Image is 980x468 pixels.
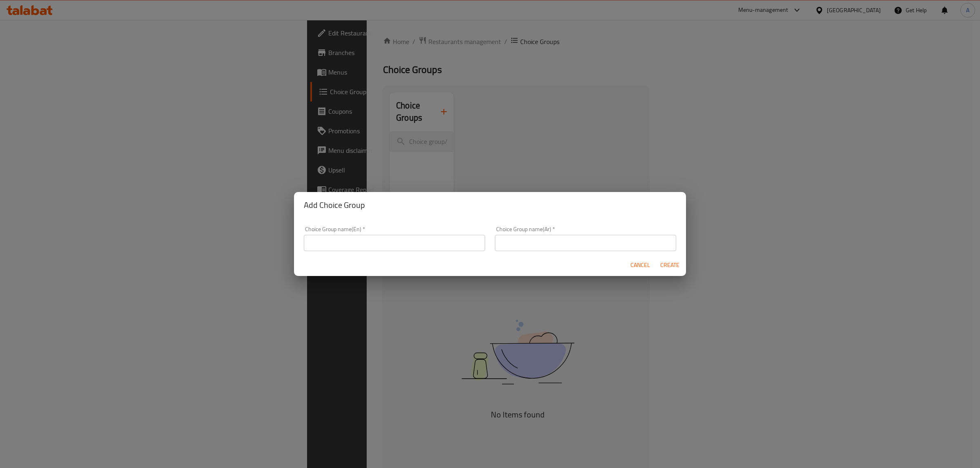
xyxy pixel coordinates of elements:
[627,258,653,273] button: Cancel
[657,258,683,273] button: Create
[304,199,676,212] h2: Add Choice Group
[495,235,676,251] input: Please enter Choice Group name(ar)
[630,260,650,270] span: Cancel
[660,260,679,270] span: Create
[304,235,485,251] input: Please enter Choice Group name(en)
